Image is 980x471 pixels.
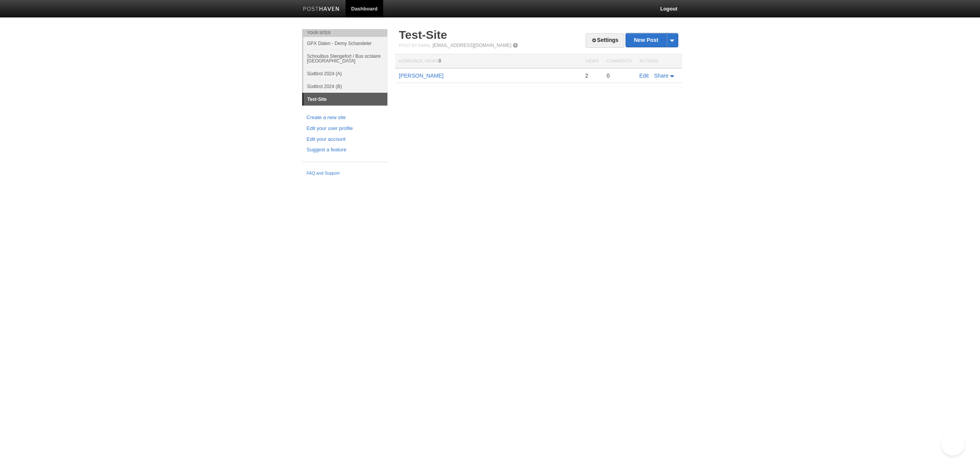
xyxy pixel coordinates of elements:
[636,54,682,69] th: Actions
[626,33,678,47] a: New Post
[395,54,581,69] th: Homepage Views
[603,54,635,69] th: Comments
[303,67,387,80] a: Südtirol 2024 (A)
[640,73,649,79] a: Edit
[439,58,441,64] span: 0
[303,7,340,12] img: Posthaven-bar
[399,28,447,41] a: Test-Site
[399,43,431,48] span: Post by Email
[307,114,383,122] a: Create a new site
[399,73,444,79] a: [PERSON_NAME]
[585,72,599,79] div: 2
[654,73,669,79] span: Share
[307,135,383,144] a: Edit your account
[303,80,387,93] a: Südtirol 2024 (B)
[432,43,511,48] a: [EMAIL_ADDRESS][DOMAIN_NAME]
[302,29,387,37] li: Your Sites
[303,37,387,50] a: GPX Daten - Demy Schandeler
[581,54,603,69] th: Views
[586,33,624,48] a: Settings
[303,50,387,67] a: Schoulbus Stengefort / Bus scolaire [GEOGRAPHIC_DATA]
[607,72,631,79] div: 0
[307,170,383,177] a: FAQ and Support
[304,93,387,106] a: Test-Site
[941,432,964,455] iframe: Help Scout Beacon - Open
[307,146,383,154] a: Suggest a feature
[307,125,383,133] a: Edit your user profile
